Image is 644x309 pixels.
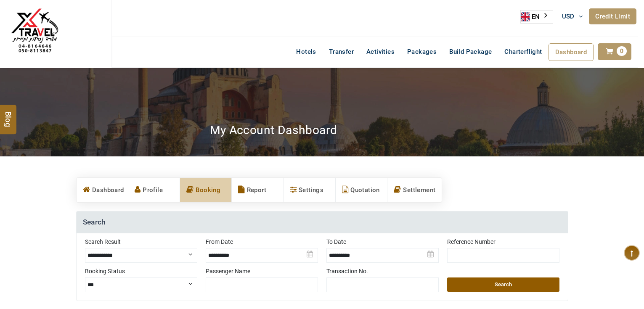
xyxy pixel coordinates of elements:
[589,8,636,24] a: Credit Limit
[555,48,587,56] span: Dashboard
[77,211,568,233] h4: Search
[323,43,360,60] a: Transfer
[447,238,559,246] label: Reference Number
[210,123,337,137] h2: My Account Dashboard
[360,43,401,60] a: Activities
[521,11,553,23] a: EN
[6,4,63,61] img: The Royal Line Holidays
[336,178,387,202] a: Quotation
[617,46,627,56] span: 0
[3,111,14,118] span: Blog
[520,10,553,24] div: Language
[447,277,559,292] button: Search
[504,48,542,55] span: Charterflight
[232,178,283,202] a: Report
[598,43,631,60] a: 0
[85,267,197,275] label: Booking Status
[77,178,128,202] a: Dashboard
[562,13,575,20] span: USD
[206,267,318,275] label: Passenger Name
[284,178,335,202] a: Settings
[326,267,439,275] label: Transaction No.
[128,178,180,202] a: Profile
[85,238,197,246] label: Search Result
[443,43,498,60] a: Build Package
[498,43,548,60] a: Charterflight
[387,178,439,202] a: Settlement
[180,178,231,202] a: Booking
[520,10,553,24] aside: Language selected: English
[401,43,443,60] a: Packages
[290,43,322,60] a: Hotels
